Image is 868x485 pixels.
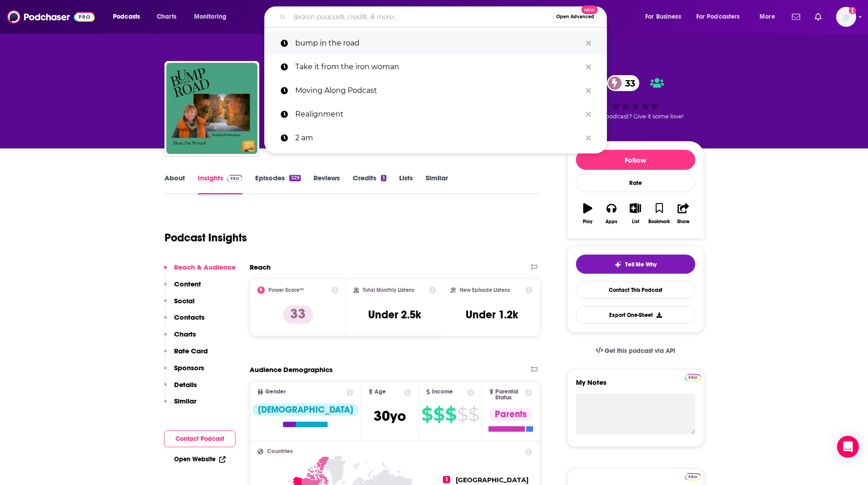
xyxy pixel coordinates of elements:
[552,11,598,22] button: Open AdvancedNew
[174,330,196,338] p: Charts
[685,374,701,381] img: Podchaser Pro
[788,9,804,25] a: Show notifications dropdown
[489,408,532,421] div: Parents
[265,389,286,395] span: Gender
[295,31,581,55] p: bump in the road
[174,380,197,389] p: Details
[194,10,226,23] span: Monitoring
[164,296,195,313] button: Social
[576,150,695,170] button: Follow
[606,219,617,225] div: Apps
[267,449,293,454] span: Countries
[353,174,386,194] a: Credits3
[164,263,236,280] button: Reach & Audience
[588,340,683,362] a: Get this podcast via API
[690,10,753,24] button: open menu
[426,174,448,194] a: Similar
[647,197,671,230] button: Bookmark
[295,55,581,79] p: Take it from the iron woman
[174,313,205,322] p: Contacts
[164,347,208,363] button: Rate Card
[381,175,386,181] div: 3
[174,363,204,372] p: Sponsors
[753,10,786,24] button: open menu
[576,255,695,274] button: tell me why sparkleTell Me Why
[639,10,693,24] button: open menu
[836,7,856,27] img: User Profile
[375,389,386,395] span: Age
[174,280,201,288] p: Content
[576,378,695,394] label: My Notes
[576,281,695,299] a: Contact This Podcast
[164,231,247,245] h1: Podcast Insights
[113,10,140,23] span: Podcasts
[468,407,479,422] span: $
[433,407,444,422] span: $
[164,430,236,447] button: Contact Podcast
[289,175,300,181] div: 329
[588,113,683,120] span: Good podcast? Give it some love!
[600,197,623,230] button: Apps
[811,9,825,25] a: Show notifications dropdown
[432,389,453,395] span: Income
[849,7,856,14] svg: Add a profile image
[495,389,524,401] span: Parental Status
[7,8,95,26] img: Podchaser - Follow, Share and Rate Podcasts
[685,373,701,381] a: Pro website
[283,306,313,324] p: 33
[252,403,359,416] div: [DEMOGRAPHIC_DATA]
[457,407,467,422] span: $
[164,380,197,397] button: Details
[295,126,581,150] p: 2 am
[166,63,257,154] img: Bump In The Road
[760,10,775,23] span: More
[456,476,529,484] span: [GEOGRAPHIC_DATA]
[174,397,196,405] p: Similar
[677,219,689,225] div: Share
[443,476,450,483] span: 1
[188,10,238,24] button: open menu
[174,296,195,305] p: Social
[174,263,236,271] p: Reach & Audience
[151,10,182,24] a: Charts
[836,7,856,27] span: Logged in as AtriaBooks
[614,261,621,268] img: tell me why sparkle
[581,5,598,14] span: New
[685,473,701,480] img: Podchaser Pro
[295,79,581,102] p: Moving Along Podcast
[164,330,196,347] button: Charts
[164,280,201,296] button: Content
[623,197,647,230] button: List
[250,263,271,271] h2: Reach
[696,10,740,23] span: For Podcasters
[264,126,607,150] a: 2 am
[421,407,432,422] span: $
[363,287,414,293] h2: Total Monthly Listens
[671,197,695,230] button: Share
[264,55,607,79] a: Take it from the iron woman
[836,7,856,27] button: Show profile menu
[164,174,185,194] a: About
[625,261,657,268] span: Tell Me Why
[157,10,176,23] span: Charts
[174,347,208,355] p: Rate Card
[107,10,152,24] button: open menu
[250,365,333,374] h2: Audience Demographics
[445,407,456,422] span: $
[685,472,701,480] a: Pro website
[268,287,304,293] h2: Power Score™
[174,455,226,463] a: Open Website
[399,174,413,194] a: Lists
[576,174,695,192] div: Rate
[466,308,518,322] h3: Under 1.2k
[313,174,340,194] a: Reviews
[164,397,196,414] button: Similar
[264,102,607,126] a: Realignment
[164,363,204,380] button: Sponsors
[264,79,607,102] a: Moving Along Podcast
[460,287,510,293] h2: New Episode Listens
[227,175,243,182] img: Podchaser Pro
[295,102,581,126] p: Realignment
[264,31,607,55] a: bump in the road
